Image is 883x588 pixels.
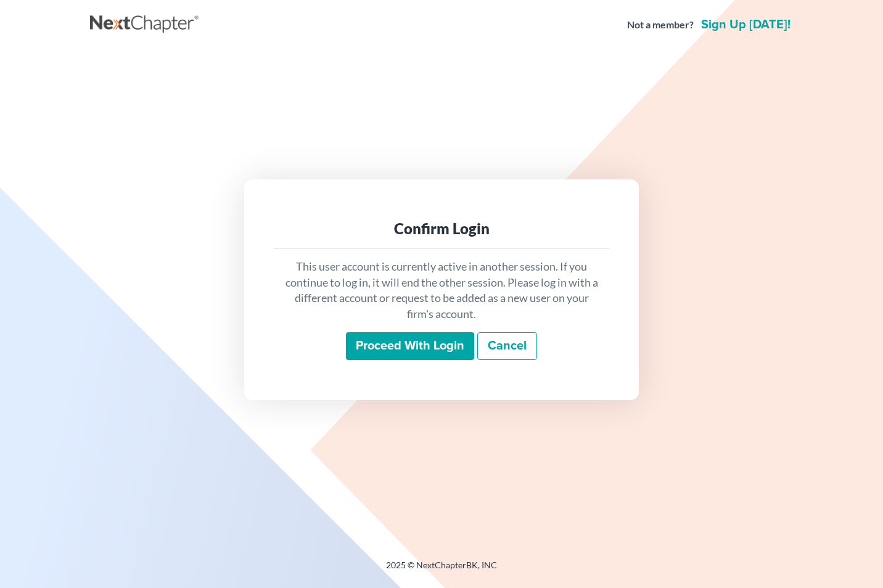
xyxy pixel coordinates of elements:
[346,332,474,361] input: Proceed with login
[284,219,599,239] div: Confirm Login
[284,259,599,322] p: This user account is currently active in another session. If you continue to log in, it will end ...
[699,18,793,31] a: Sign up [DATE]!
[90,559,793,581] div: 2025 © NextChapterBK, INC
[627,18,694,32] strong: Not a member?
[477,332,537,361] a: Cancel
